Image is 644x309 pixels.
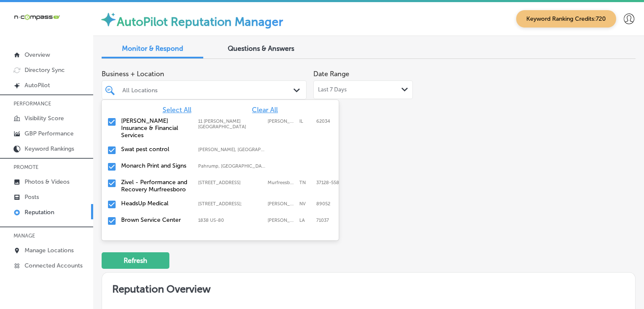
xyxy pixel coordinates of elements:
[299,180,312,185] label: TN
[121,146,190,153] label: Swat pest control
[121,179,190,193] label: Zivel - Performance and Recovery Murfreesboro
[25,178,69,185] p: Photos & Videos
[316,218,329,223] label: 71037
[268,180,295,185] label: Murfreesboro
[316,201,330,207] label: 89052
[14,13,60,21] img: 660ab0bf-5cc7-4cb8-ba1c-48b5ae0f18e60NCTV_CLogo_TV_Black_-500x88.png
[25,115,64,122] p: Visibility Score
[313,70,349,78] label: Date Range
[121,117,190,139] label: Babcock Insurance & Financial Services
[268,201,295,207] label: Henderson
[25,145,74,152] p: Keyword Rankings
[228,44,294,52] span: Questions & Answers
[163,106,191,114] span: Select All
[198,180,263,185] label: 1144 Fortress Blvd Suite E
[316,180,342,185] label: 37128-5588
[25,247,74,254] p: Manage Locations
[25,193,39,201] p: Posts
[25,262,83,269] p: Connected Accounts
[198,147,267,152] label: Gilliam, LA, USA | Hosston, LA, USA | Eastwood, LA, USA | Blanchard, LA, USA | Shreveport, LA, US...
[299,119,312,130] label: IL
[102,70,307,78] span: Business + Location
[84,49,91,56] img: tab_keywords_by_traffic_grey.svg
[268,119,295,130] label: Glen Carbon
[14,14,20,20] img: logo_orange.svg
[117,15,283,29] label: AutoPilot Reputation Manager
[198,163,267,169] label: Pahrump, NV, USA | Whitney, NV, USA | Mesquite, NV, USA | Paradise, NV, USA | Henderson, NV, USA ...
[25,82,50,89] p: AutoPilot
[102,273,635,302] h2: Reputation Overview
[121,162,190,169] label: Monarch Print and Signs
[198,201,263,207] label: 2610 W Horizon Ridge Pkwy #103;
[198,119,263,130] label: 11 Glen Ed Professional Park
[121,216,190,223] label: Brown Service Center
[122,44,183,52] span: Monitor & Respond
[100,11,117,28] img: autopilot-icon
[102,252,169,269] button: Refresh
[299,201,312,207] label: NV
[25,130,74,137] p: GBP Performance
[516,10,616,28] span: Keyword Ranking Credits: 720
[22,22,93,29] div: Domain: [DOMAIN_NAME]
[198,218,263,223] label: 1838 US-80
[122,86,294,94] div: All Locations
[252,106,278,114] span: Clear All
[316,119,330,130] label: 62034
[94,50,143,55] div: Keywords by Traffic
[299,218,312,223] label: LA
[32,50,76,55] div: Domain Overview
[25,51,50,58] p: Overview
[25,209,54,216] p: Reputation
[318,86,347,93] span: Last 7 Days
[121,200,190,207] label: HeadsUp Medical
[268,218,295,223] label: Haughton
[24,14,41,20] div: v 4.0.25
[14,22,20,29] img: website_grey.svg
[25,66,65,74] p: Directory Sync
[23,49,30,56] img: tab_domain_overview_orange.svg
